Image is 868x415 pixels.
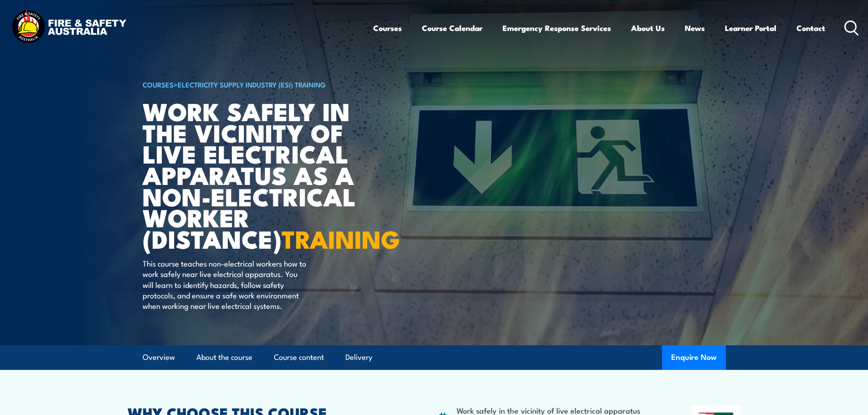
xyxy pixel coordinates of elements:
a: About the course [196,345,252,369]
a: Delivery [345,345,372,369]
a: Learner Portal [725,16,776,40]
h6: > [143,79,368,90]
a: Emergency Response Services [503,16,611,40]
a: About Us [631,16,665,40]
p: This course teaches non-electrical workers how to work safely near live electrical apparatus. You... [143,258,309,311]
a: COURSES [143,79,174,89]
a: Overview [143,345,175,369]
a: News [685,16,705,40]
h1: Work safely in the vicinity of live electrical apparatus as a non-electrical worker (Distance) [143,100,368,249]
button: Enquire Now [662,345,726,370]
a: Course content [274,345,324,369]
a: Course Calendar [422,16,483,40]
strong: TRAINING [282,219,400,257]
a: Electricity Supply Industry (ESI) Training [178,79,326,89]
a: Courses [373,16,402,40]
a: Contact [796,16,825,40]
